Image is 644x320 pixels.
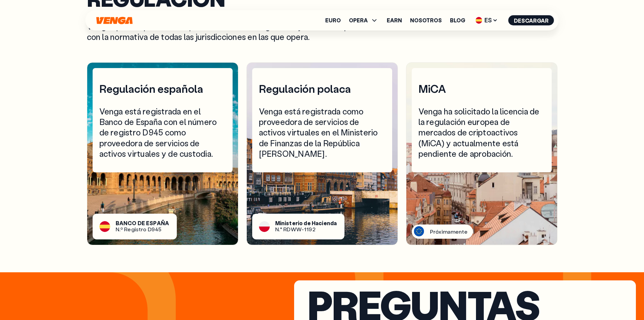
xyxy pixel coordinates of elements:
[349,18,368,23] span: OPERA
[138,220,142,226] span: D
[165,220,169,226] span: A
[327,220,330,226] span: n
[299,220,303,226] span: o
[387,18,402,23] a: Earn
[139,226,141,233] span: t
[324,220,327,226] span: e
[275,220,280,226] span: M
[291,226,296,233] span: W
[280,220,281,226] span: i
[161,220,165,226] span: Ñ
[99,82,226,96] div: Regulación española
[307,220,311,226] span: e
[135,226,136,233] span: i
[143,226,146,233] span: o
[120,226,123,233] span: º
[419,82,545,96] div: MiCA
[119,220,123,226] span: A
[96,17,134,24] svg: Inicio
[141,226,143,233] span: r
[312,220,315,226] span: H
[157,220,161,226] span: A
[99,106,226,159] div: Venga está registrada en el Banco de España con el número de registro D945 como proveedora de ser...
[155,226,158,233] span: 4
[287,226,290,233] span: D
[292,220,295,226] span: e
[116,226,119,233] span: N
[281,220,285,226] span: n
[149,220,153,226] span: S
[132,220,136,226] span: O
[153,220,157,226] span: P
[295,220,298,226] span: r
[123,220,127,226] span: N
[127,220,132,226] span: C
[259,221,270,232] img: flag-pl
[146,220,149,226] span: E
[476,17,482,24] img: flag-es
[450,18,465,23] a: Blog
[142,220,145,226] span: E
[298,220,299,226] span: i
[275,226,279,233] span: N
[312,226,315,233] span: 2
[119,226,120,233] span: .
[304,220,307,226] span: d
[322,220,323,226] span: i
[136,226,139,233] span: s
[302,226,304,233] span: -
[315,220,318,226] span: a
[259,106,385,159] div: Venga está registrada como proveedora de servicios de activos virtuales en el Ministerio de Finan...
[148,226,151,233] span: D
[318,220,322,226] span: c
[259,82,385,96] div: Regulación polaca
[334,220,337,226] span: a
[151,226,155,233] span: 9
[349,16,379,24] span: OPERA
[330,220,334,226] span: d
[87,21,371,42] p: Venga apuesta por un enfoque centrado en la regulación y busca cumplir con la normativa de todas ...
[283,226,287,233] span: R
[419,106,545,159] div: Venga ha solicitado la licencia de la regulación europea de mercados de criptoactivos (MiCA) y ac...
[124,226,127,233] span: R
[508,15,554,25] button: Descargar
[127,226,131,233] span: e
[279,226,280,233] span: .
[309,226,312,233] span: 9
[430,228,468,235] div: Próximamente
[473,15,500,26] span: ES
[280,226,282,233] span: °
[116,220,119,226] span: B
[131,226,135,233] span: g
[99,221,110,232] img: flag-es
[304,226,306,233] span: 1
[285,220,286,226] span: i
[286,220,289,226] span: s
[306,226,309,233] span: 1
[158,226,161,233] span: 5
[325,18,341,23] a: Euro
[296,226,302,233] span: W
[289,220,292,226] span: t
[410,18,442,23] a: Nosotros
